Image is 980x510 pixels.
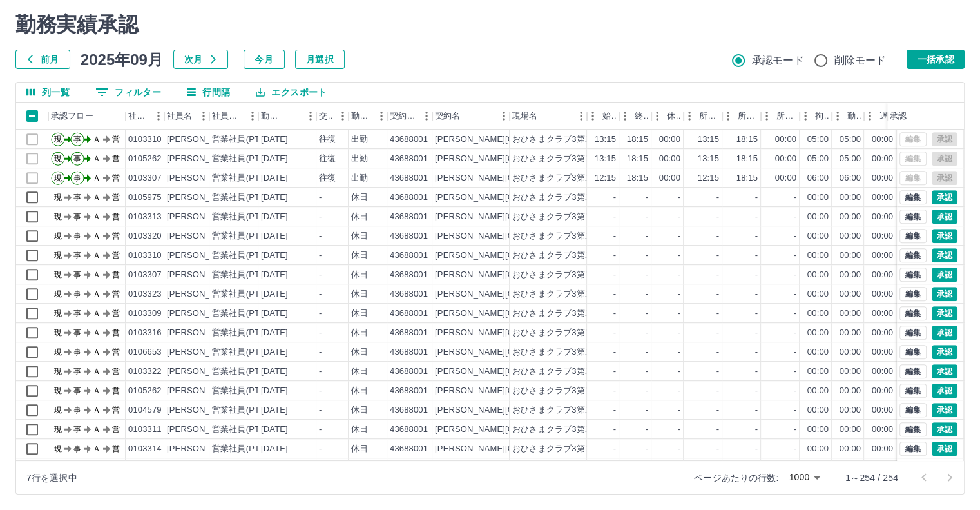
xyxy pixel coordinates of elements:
[261,153,288,165] div: [DATE]
[512,250,590,262] div: おひさまクラブ3第1
[319,211,322,223] div: -
[261,288,288,300] div: [DATE]
[351,133,368,146] div: 出勤
[372,106,391,126] button: メニュー
[899,403,927,417] button: 編集
[832,103,864,130] div: 勤務
[128,308,162,320] div: 0103309
[167,250,237,262] div: [PERSON_NAME]
[932,364,957,378] button: 承認
[167,269,237,281] div: [PERSON_NAME]
[646,250,648,262] div: -
[646,269,648,281] div: -
[619,103,651,130] div: 終業
[244,50,285,69] button: 今月
[800,103,832,130] div: 拘束
[651,103,684,130] div: 休憩
[510,103,587,130] div: 現場名
[212,172,280,184] div: 営業社員(PT契約)
[319,288,322,300] div: -
[126,103,164,130] div: 社員番号
[932,306,957,320] button: 承認
[815,103,829,130] div: 拘束
[932,268,957,282] button: 承認
[699,103,720,130] div: 所定開始
[435,103,460,130] div: 契約名
[54,173,62,182] text: 現
[716,211,719,223] div: -
[212,269,280,281] div: 営業社員(PT契約)
[834,53,887,68] span: 削除モード
[613,191,616,204] div: -
[646,211,648,223] div: -
[678,211,680,223] div: -
[167,103,192,130] div: 社員名
[390,288,428,300] div: 43688001
[351,153,368,165] div: 出勤
[646,288,648,300] div: -
[899,345,927,359] button: 編集
[349,103,387,130] div: 勤務区分
[794,269,796,281] div: -
[15,12,965,37] h2: 勤務実績承認
[775,172,796,184] div: 00:00
[613,269,616,281] div: -
[435,153,594,165] div: [PERSON_NAME][GEOGRAPHIC_DATA]
[261,191,288,204] div: [DATE]
[435,308,594,320] div: [PERSON_NAME][GEOGRAPHIC_DATA]
[435,172,594,184] div: [PERSON_NAME][GEOGRAPHIC_DATA]
[73,289,81,299] text: 事
[15,50,70,69] button: 前月
[899,287,927,301] button: 編集
[512,211,590,223] div: おひさまクラブ3第1
[54,193,62,202] text: 現
[73,231,81,240] text: 事
[872,172,893,184] div: 00:00
[602,103,617,130] div: 始業
[73,251,81,260] text: 事
[512,153,590,165] div: おひさまクラブ3第1
[435,288,594,300] div: [PERSON_NAME][GEOGRAPHIC_DATA]
[840,133,861,146] div: 05:00
[794,230,796,242] div: -
[932,248,957,262] button: 承認
[194,106,213,126] button: メニュー
[659,172,680,184] div: 00:00
[128,191,162,204] div: 0105975
[93,193,101,202] text: Ａ
[212,191,280,204] div: 営業社員(PT契約)
[212,250,280,262] div: 営業社員(PT契約)
[899,210,927,224] button: 編集
[899,229,927,243] button: 編集
[627,133,648,146] div: 18:15
[736,172,758,184] div: 18:15
[435,230,594,242] div: [PERSON_NAME][GEOGRAPHIC_DATA]
[128,211,162,223] div: 0103313
[840,153,861,165] div: 05:00
[932,287,957,301] button: 承認
[112,193,120,202] text: 営
[54,154,62,163] text: 現
[872,153,893,165] div: 00:00
[512,172,590,184] div: おひさまクラブ3第1
[316,103,349,130] div: 交通費
[512,191,590,204] div: おひさまクラブ3第1
[128,172,162,184] div: 0103307
[212,308,280,320] div: 営業社員(PT契約)
[435,211,594,223] div: [PERSON_NAME][GEOGRAPHIC_DATA]
[775,133,796,146] div: 00:00
[319,308,322,320] div: -
[212,230,280,242] div: 営業社員(PT契約)
[73,154,81,163] text: 事
[872,250,893,262] div: 00:00
[840,288,861,300] div: 00:00
[209,103,258,130] div: 社員区分
[128,153,162,165] div: 0105262
[512,230,590,242] div: おひさまクラブ3第1
[646,191,648,204] div: -
[261,133,288,146] div: [DATE]
[595,153,616,165] div: 13:15
[776,103,797,130] div: 所定休憩
[899,422,927,436] button: 編集
[261,172,288,184] div: [DATE]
